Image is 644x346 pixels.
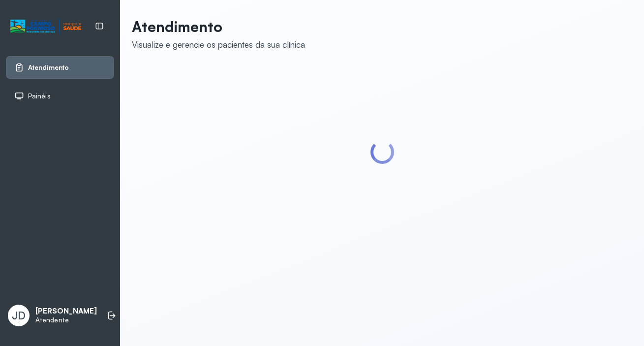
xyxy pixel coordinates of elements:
[35,307,97,316] p: [PERSON_NAME]
[132,39,305,50] div: Visualize e gerencie os pacientes da sua clínica
[35,316,97,324] p: Atendente
[132,18,305,35] p: Atendimento
[28,63,69,72] span: Atendimento
[14,63,106,72] a: Atendimento
[10,18,81,34] img: Logotipo do estabelecimento
[28,92,51,100] span: Painéis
